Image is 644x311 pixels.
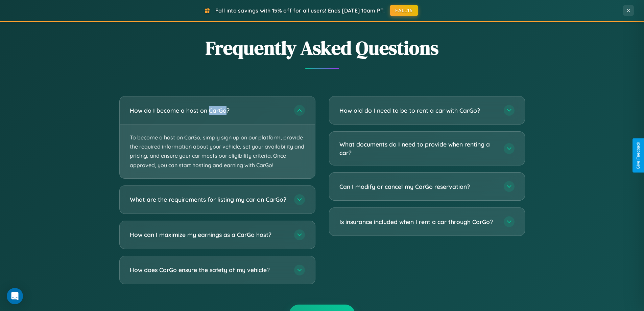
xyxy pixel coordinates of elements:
[130,106,287,115] h3: How do I become a host on CarGo?
[130,195,287,204] h3: What are the requirements for listing my car on CarGo?
[339,106,497,115] h3: How old do I need to be to rent a car with CarGo?
[7,288,23,304] div: Open Intercom Messenger
[339,182,497,191] h3: Can I modify or cancel my CarGo reservation?
[120,125,315,178] p: To become a host on CarGo, simply sign up on our platform, provide the required information about...
[130,266,287,274] h3: How does CarGo ensure the safety of my vehicle?
[339,140,497,157] h3: What documents do I need to provide when renting a car?
[119,35,525,61] h2: Frequently Asked Questions
[215,7,385,14] span: Fall into savings with 15% off for all users! Ends [DATE] 10am PT.
[130,230,287,239] h3: How can I maximize my earnings as a CarGo host?
[339,218,497,226] h3: Is insurance included when I rent a car through CarGo?
[390,5,418,16] button: FALL15
[636,142,641,169] div: Give Feedback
